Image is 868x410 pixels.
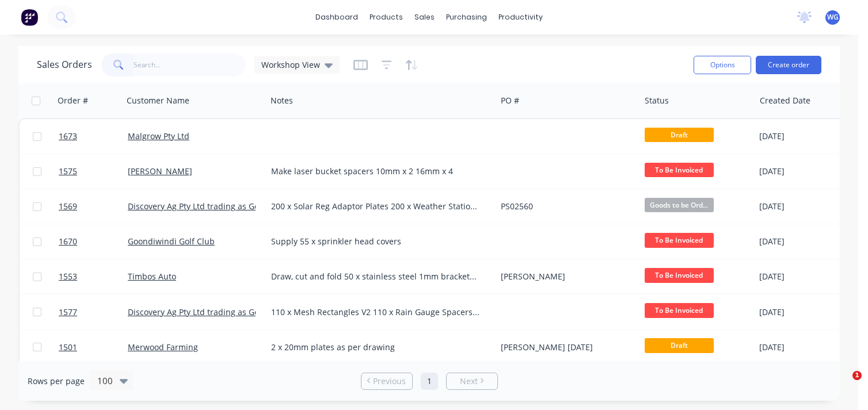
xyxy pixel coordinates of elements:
span: WG [827,12,839,22]
span: Next [460,375,478,387]
div: Make laser bucket spacers 10mm x 2 16mm x 4 [271,166,481,177]
span: 1501 [59,342,77,353]
a: Goondiwindi Golf Club [128,236,215,247]
div: [PERSON_NAME] [DATE] [501,342,629,353]
span: 1577 [59,306,77,318]
a: Merwood Farming [128,342,198,352]
div: [DATE] [759,131,845,142]
span: Draft [645,338,714,352]
a: 1553 [59,259,128,294]
div: [DATE] [759,201,845,212]
div: [DATE] [759,271,845,282]
span: 1575 [59,166,77,177]
span: Workshop View [261,59,320,71]
a: 1501 [59,330,128,365]
span: 1553 [59,271,77,282]
div: 2 x 20mm plates as per drawing [271,342,481,353]
div: Draw, cut and fold 50 x stainless steel 1mm brackets as per sample [271,271,481,282]
div: PS02560 [501,201,629,212]
span: 1569 [59,201,77,212]
a: Next page [447,375,497,387]
a: Page 1 is your current page [421,373,438,390]
span: Goods to be Ord... [645,198,714,212]
div: products [364,9,409,26]
span: 1 [852,371,862,380]
span: To Be Invoiced [645,233,714,247]
div: productivity [493,9,549,26]
div: Customer Name [127,95,189,106]
iframe: Intercom live chat [829,371,856,398]
span: To Be Invoiced [645,303,714,317]
a: Previous page [361,375,412,387]
a: 1575 [59,154,128,189]
a: 1569 [59,189,128,224]
a: 1577 [59,295,128,329]
a: dashboard [310,9,364,26]
div: purchasing [440,9,493,26]
span: To Be Invoiced [645,163,714,177]
div: [DATE] [759,166,845,177]
div: 200 x Solar Reg Adaptor Plates 200 x Weather Station Backing Plates - NOTE: a sample will be drop... [271,201,481,212]
ul: Pagination [356,373,502,390]
div: Status [645,95,669,106]
button: Options [694,56,751,74]
a: 1673 [59,119,128,154]
div: Supply 55 x sprinkler head covers [271,236,481,247]
a: [PERSON_NAME] [128,166,192,177]
div: [PERSON_NAME] [501,271,629,282]
span: Draft [645,128,714,142]
span: To Be Invoiced [645,268,714,282]
button: Create order [756,56,821,74]
div: Order # [58,95,88,106]
div: [DATE] [759,342,845,353]
span: 1673 [59,131,77,142]
a: Discovery Ag Pty Ltd trading as Goanna Ag [128,306,291,317]
span: Rows per page [28,375,85,387]
a: 1670 [59,224,128,259]
a: Malgrow Pty Ltd [128,131,189,141]
div: [DATE] [759,236,845,247]
div: PO # [501,95,519,106]
div: Created Date [760,95,810,106]
div: [DATE] [759,306,845,318]
span: 1670 [59,236,77,247]
div: 110 x Mesh Rectangles V2 110 x Rain Gauge Spacers - Final V [271,306,481,318]
div: sales [409,9,440,26]
a: Discovery Ag Pty Ltd trading as Goanna Ag [128,201,291,212]
img: Factory [21,9,38,26]
h1: Sales Orders [37,59,92,70]
span: Previous [373,375,406,387]
input: Search... [134,53,246,76]
div: Notes [271,95,293,106]
a: Timbos Auto [128,271,176,282]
